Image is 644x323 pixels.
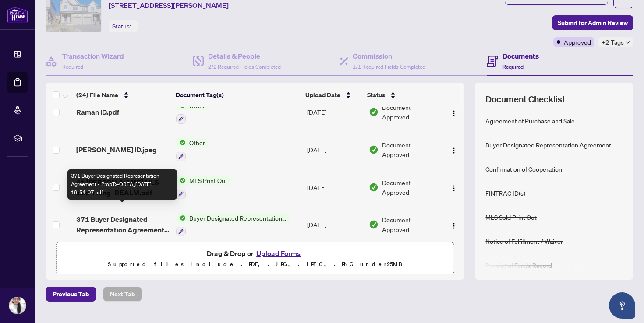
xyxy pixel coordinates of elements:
span: Submit for Admin Review [558,16,628,30]
div: MLS Sold Print Out [485,212,537,222]
img: Document Status [369,107,379,117]
span: Buyer Designated Representation Agreement [186,213,290,223]
span: 1/1 Required Fields Completed [353,63,425,70]
img: Logo [450,147,457,154]
span: +2 Tags [602,37,624,47]
h4: Commission [353,51,425,61]
button: Status IconMLS Print Out [176,176,231,199]
img: Document Status [369,183,379,192]
h4: Transaction Wizard [62,51,124,61]
div: Notice of Fulfillment / Waiver [485,236,563,246]
img: Status Icon [176,176,186,185]
span: 2/2 Required Fields Completed [208,63,281,70]
button: Open asap [609,292,635,319]
span: MLS Print Out [186,176,231,185]
button: Next Tab [103,287,142,302]
img: Logo [450,222,457,229]
img: Document Status [369,220,379,229]
button: Status IconBuyer Designated Representation Agreement [176,213,290,237]
span: Drag & Drop or [207,248,303,259]
button: Status IconOther [176,101,209,124]
td: [DATE] [304,131,365,169]
span: Other [186,138,209,147]
button: Logo [447,180,461,194]
button: Previous Tab [46,287,96,302]
img: Status Icon [176,213,186,223]
button: Logo [447,143,461,157]
th: (24) File Name [73,83,172,107]
th: Document Tag(s) [172,83,302,107]
th: Status [364,83,440,107]
div: Agreement of Purchase and Sale [485,116,575,126]
span: Required [502,63,524,70]
span: Previous Tab [53,287,89,301]
h4: Details & People [208,51,281,61]
div: Buyer Designated Representation Agreement [485,140,611,150]
div: 371 Buyer Designated Representation Agreement - PropTx-OREA_[DATE] 19_54_07.pdf [67,169,177,200]
span: Drag & Drop orUpload FormsSupported files include .PDF, .JPG, .JPEG, .PNG under25MB [57,242,453,275]
td: [DATE] [304,206,365,244]
div: Status: [109,20,138,32]
img: Logo [450,185,457,192]
span: [PERSON_NAME] ID.jpeg [76,144,157,155]
span: Upload Date [305,90,340,100]
div: Confirmation of Cooperation [485,164,562,174]
td: [DATE] [304,94,365,131]
span: (24) File Name [76,90,118,100]
p: Supported files include .PDF, .JPG, .JPEG, .PNG under 25 MB [62,259,448,270]
button: Upload Forms [254,248,303,259]
button: Status IconOther [176,138,209,161]
span: down [626,40,630,45]
span: 371 Buyer Designated Representation Agreement - PropTx-OREA_[DATE] 19_54_07.pdf [76,214,169,235]
span: Status [367,90,385,100]
img: logo [7,7,28,23]
span: Document Approved [382,102,439,122]
img: Profile Icon [9,297,26,314]
h4: Documents [502,51,539,61]
span: Required [62,63,83,70]
button: Logo [447,105,461,119]
button: Submit for Admin Review [552,15,633,30]
td: [DATE] [304,169,365,206]
img: Logo [450,110,457,117]
span: Document Checklist [485,93,565,105]
span: Raman ID.pdf [76,107,119,117]
span: - [132,22,134,30]
span: Document Approved [382,140,439,159]
img: Status Icon [176,138,186,147]
div: FINTRAC ID(s) [485,188,525,198]
span: Document Approved [382,215,439,234]
span: Document Approved [382,178,439,197]
button: Logo [447,218,461,232]
span: Approved [564,37,591,47]
th: Upload Date [302,83,363,107]
img: Document Status [369,145,379,154]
